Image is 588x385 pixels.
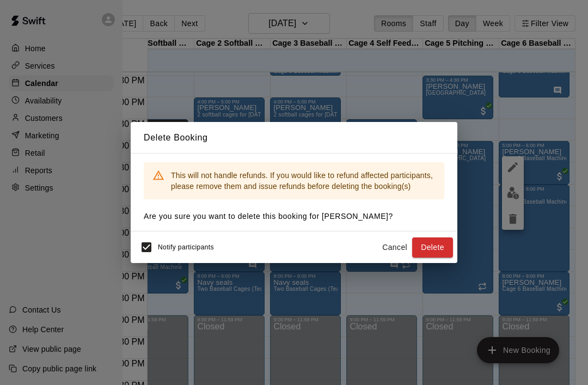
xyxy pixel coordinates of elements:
button: Delete [412,237,453,258]
div: This will not handle refunds. If you would like to refund affected participants, please remove th... [171,166,436,196]
span: Notify participants [158,244,214,252]
button: Cancel [377,237,412,258]
h2: Delete Booking [131,122,457,154]
p: Are you sure you want to delete this booking for [PERSON_NAME] ? [144,211,444,222]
